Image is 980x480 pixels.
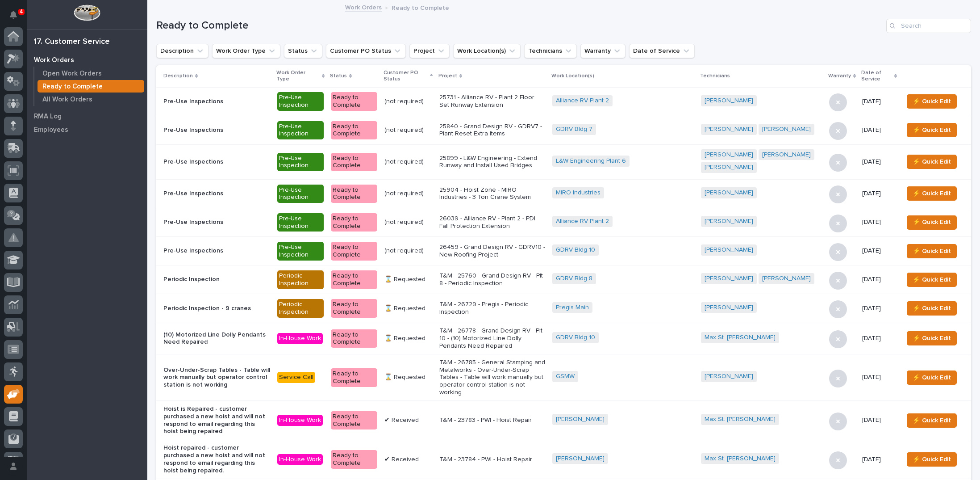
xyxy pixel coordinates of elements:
button: Project [409,44,450,58]
a: Work Orders [27,53,147,67]
a: Alliance RV Plant 2 [556,97,609,105]
button: ⚡ Quick Edit [907,155,957,169]
div: Pre-Use Inspection [277,185,324,203]
a: Alliance RV Plant 2 [556,218,609,225]
p: Pre-Use Inspections [163,219,270,226]
p: Warranty [828,71,851,81]
button: ⚡ Quick Edit [907,186,957,201]
p: Pre-Use Inspections [163,158,270,166]
p: [DATE] [862,335,896,342]
tr: Hoist is Repaired - customer purchased a new hoist and will not respond to email regarding this h... [156,401,971,440]
p: Periodic Inspection [163,276,270,283]
a: [PERSON_NAME] [705,218,753,225]
p: Work Location(s) [551,71,594,81]
p: (not required) [384,126,432,134]
p: All Work Orders [42,96,92,104]
button: ⚡ Quick Edit [907,273,957,287]
p: Over-Under-Scrap Tables - Table will work manually but operator control station is not working [163,366,270,389]
tr: Periodic InspectionPeriodic InspectionReady to Complete⌛ RequestedT&M - 25760 - Grand Design RV -... [156,265,971,294]
p: (10) Motorized Line Dolly Pendants Need Repaired [163,331,270,346]
div: Search [886,19,971,33]
p: Customer PO Status [384,68,428,84]
button: Work Order Type [212,44,280,58]
h1: Ready to Complete [156,19,883,32]
tr: Pre-Use InspectionsPre-Use InspectionReady to Complete(not required)25904 - Hoist Zone - MIRO Ind... [156,179,971,208]
div: In-House Work [277,415,323,426]
p: ⌛ Requested [384,374,432,381]
a: RMA Log [27,109,147,123]
img: Workspace Logo [74,4,100,21]
p: T&M - 26778 - Grand Design RV - Plt 10 - (10) Motorized Line Dolly Pendants Need Repaired [439,327,546,349]
div: Pre-Use Inspection [277,242,324,261]
button: ⚡ Quick Edit [907,413,957,428]
tr: (10) Motorized Line Dolly Pendants Need RepairedIn-House WorkReady to Complete⌛ RequestedT&M - 26... [156,323,971,354]
tr: Pre-Use InspectionsPre-Use InspectionReady to Complete(not required)26039 - Alliance RV - Plant 2... [156,208,971,236]
p: Pre-Use Inspections [163,190,270,198]
p: [DATE] [862,417,896,424]
tr: Pre-Use InspectionsPre-Use InspectionReady to Complete(not required)25731 - Alliance RV - Plant 2... [156,87,971,116]
button: ⚡ Quick Edit [907,94,957,109]
div: Periodic Inspection [277,299,324,318]
p: 4 [20,8,23,15]
a: Max St. [PERSON_NAME] [705,416,776,423]
p: Technicians [700,71,730,81]
p: [DATE] [862,98,896,105]
div: Ready to Complete [331,242,377,261]
a: [PERSON_NAME] [762,151,811,159]
p: Pre-Use Inspections [163,126,270,134]
p: T&M - 26729 - Pregis - Periodic Inspection [439,301,546,316]
span: ⚡ Quick Edit [913,303,951,314]
a: [PERSON_NAME] [705,164,753,171]
p: T&M - 23783 - PWI - Hoist Repair [439,417,546,424]
p: Hoist repaired - customer purchased a new hoist and will not respond to email regarding this hois... [163,444,270,474]
tr: Over-Under-Scrap Tables - Table will work manually but operator control station is not workingSer... [156,354,971,401]
a: [PERSON_NAME] [762,126,811,133]
a: [PERSON_NAME] [556,455,605,463]
a: GDRV Bldg 10 [556,246,595,254]
div: Periodic Inspection [277,270,324,289]
span: ⚡ Quick Edit [913,96,951,107]
a: GDRV Bldg 10 [556,334,595,341]
span: ⚡ Quick Edit [913,125,951,135]
div: Notifications4 [11,11,23,25]
span: ⚡ Quick Edit [913,188,951,199]
a: [PERSON_NAME] [705,373,753,380]
a: [PERSON_NAME] [705,189,753,197]
div: Ready to Complete [331,329,377,348]
button: ⚡ Quick Edit [907,123,957,137]
button: ⚡ Quick Edit [907,301,957,316]
p: 25840 - Grand Design RV - GDRV7 - Plant Reset Extra Items [439,123,546,138]
p: Work Order Type [276,68,320,84]
p: ✔ Received [384,456,432,463]
p: Ready to Complete [392,2,449,12]
a: [PERSON_NAME] [705,97,753,105]
span: ⚡ Quick Edit [913,274,951,285]
p: 25899 - L&W Engineering - Extend Runway and Install Used Bridges [439,155,546,170]
a: [PERSON_NAME] [705,151,753,159]
a: All Work Orders [34,93,147,105]
div: Ready to Complete [331,368,377,387]
span: ⚡ Quick Edit [913,333,951,344]
div: Ready to Complete [331,299,377,318]
button: Warranty [580,44,626,58]
tr: Pre-Use InspectionsPre-Use InspectionReady to Complete(not required)25840 - Grand Design RV - GDR... [156,116,971,144]
p: Date of Service [861,68,892,84]
div: 17. Customer Service [34,37,110,47]
a: GDRV Bldg 8 [556,275,592,282]
span: ⚡ Quick Edit [913,454,951,465]
p: 25731 - Alliance RV - Plant 2 Floor Set Runway Extension [439,94,546,109]
p: 26039 - Alliance RV - Plant 2 - PDI Fall Protection Extension [439,215,546,230]
p: T&M - 26785 - General Stamping and Metalworks - Over-Under-Scrap Tables - Table will work manuall... [439,359,546,396]
p: T&M - 25760 - Grand Design RV - Plt 8 - Periodic Inspection [439,272,546,287]
div: Service Call [277,372,315,383]
button: ⚡ Quick Edit [907,331,957,345]
a: [PERSON_NAME] [705,246,753,254]
div: In-House Work [277,454,323,465]
p: [DATE] [862,190,896,198]
p: Periodic Inspection - 9 cranes [163,305,270,312]
div: Ready to Complete [331,92,377,111]
div: Ready to Complete [331,185,377,203]
a: [PERSON_NAME] [705,275,753,282]
div: Pre-Use Inspection [277,121,324,140]
button: Technicians [524,44,577,58]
